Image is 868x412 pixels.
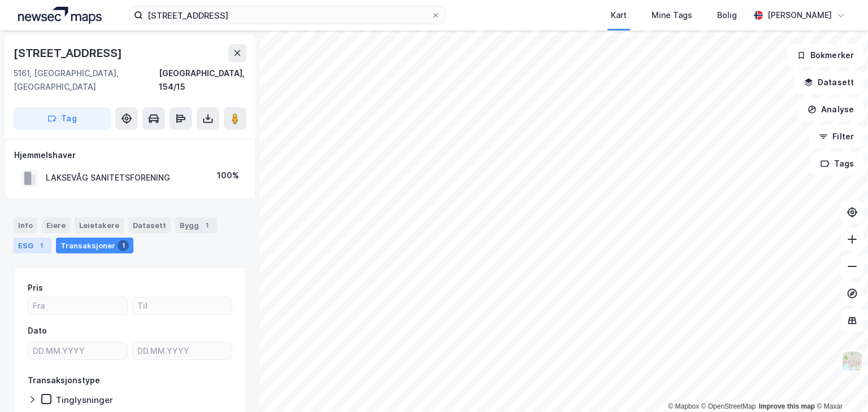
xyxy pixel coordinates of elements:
button: Filter [809,125,863,148]
button: Tag [14,107,111,130]
div: 1 [36,240,47,251]
a: OpenStreetMap [701,402,756,410]
iframe: Chat Widget [811,358,868,412]
div: Transaksjoner [56,238,133,253]
button: Datasett [795,71,863,94]
input: Søk på adresse, matrikkel, gårdeiere, leietakere eller personer [143,7,431,24]
div: [PERSON_NAME] [767,8,832,22]
div: 1 [201,220,212,231]
div: Dato [28,324,47,338]
input: Fra [28,297,127,314]
div: Bygg [175,217,217,233]
div: [STREET_ADDRESS] [14,44,124,62]
a: Improve this map [759,402,815,410]
div: Mine Tags [652,8,692,22]
button: Analyse [798,98,863,121]
button: Bokmerker [787,44,863,67]
div: Datasett [128,217,171,233]
div: Transaksjonstype [28,374,100,387]
div: Leietakere [75,217,124,233]
img: Z [841,350,863,372]
button: Tags [811,152,863,175]
a: Mapbox [668,402,699,410]
input: DD.MM.YYYY [133,343,232,360]
div: Eiere [42,217,70,233]
div: Kontrollprogram for chat [811,358,868,412]
div: Hjemmelshaver [14,148,246,162]
div: Info [14,217,37,233]
input: DD.MM.YYYY [28,343,127,360]
div: 100% [217,169,239,182]
div: Tinglysninger [56,395,113,405]
div: Pris [28,281,43,295]
div: Kart [611,8,627,22]
input: Til [133,297,232,314]
div: [GEOGRAPHIC_DATA], 154/15 [159,67,246,94]
img: logo.a4113a55bc3d86da70a041830d287a7e.svg [18,7,102,24]
div: LAKSEVÅG SANITETSFORENING [46,171,170,185]
div: ESG [14,238,51,253]
div: 5161, [GEOGRAPHIC_DATA], [GEOGRAPHIC_DATA] [14,67,159,94]
div: 1 [118,240,129,251]
div: Bolig [717,8,737,22]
